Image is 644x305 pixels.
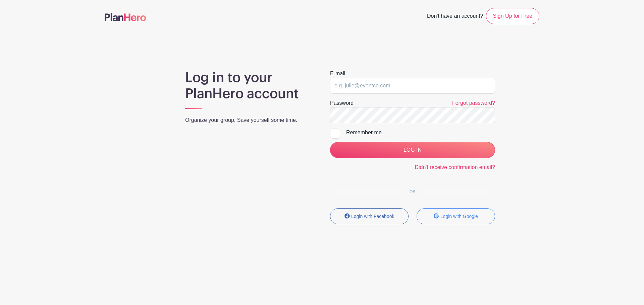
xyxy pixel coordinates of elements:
span: OR [404,189,421,194]
img: logo-507f7623f17ff9eddc593b1ce0a138ce2505c220e1c5a4e2b4648c50719b7d32.svg [105,13,146,21]
label: E-mail [330,70,345,78]
small: Login with Facebook [351,214,394,219]
a: Didn't receive confirmation email? [415,164,495,170]
p: Organize your group. Save yourself some time. [185,116,314,124]
span: Don't have an account? [427,9,483,24]
label: Password [330,99,354,107]
input: LOG IN [330,142,495,158]
a: Forgot password? [452,100,495,106]
a: Sign Up for Free [486,8,539,24]
button: Login with Google [417,208,495,224]
h1: Log in to your PlanHero account [185,70,314,102]
input: e.g. julie@eventco.com [330,78,495,94]
div: Remember me [346,129,495,137]
button: Login with Facebook [330,208,409,224]
small: Login with Google [440,214,478,219]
